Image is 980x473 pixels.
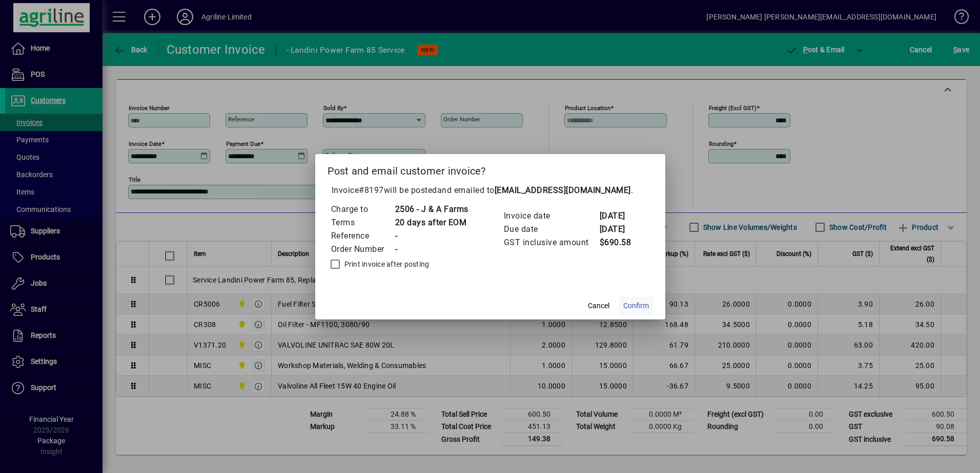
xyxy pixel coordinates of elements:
[342,259,430,269] label: Print invoice after posting
[623,300,649,311] span: Confirm
[395,216,468,229] td: 20 days after EOM
[395,203,468,216] td: 2506 - J & A Farms
[599,223,640,236] td: [DATE]
[331,216,395,229] td: Terms
[582,297,615,315] button: Cancel
[495,185,631,195] b: [EMAIL_ADDRESS][DOMAIN_NAME]
[328,184,653,197] p: Invoice will be posted .
[437,185,631,195] span: and emailed to
[503,223,599,236] td: Due date
[315,154,665,184] h2: Post and email customer invoice?
[588,300,609,311] span: Cancel
[359,185,384,195] span: #8197
[599,236,640,249] td: $690.58
[331,229,395,243] td: Reference
[331,203,395,216] td: Charge to
[599,209,640,223] td: [DATE]
[619,297,653,315] button: Confirm
[395,243,468,256] td: -
[331,243,395,256] td: Order Number
[503,236,599,249] td: GST inclusive amount
[395,229,468,243] td: -
[503,209,599,223] td: Invoice date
